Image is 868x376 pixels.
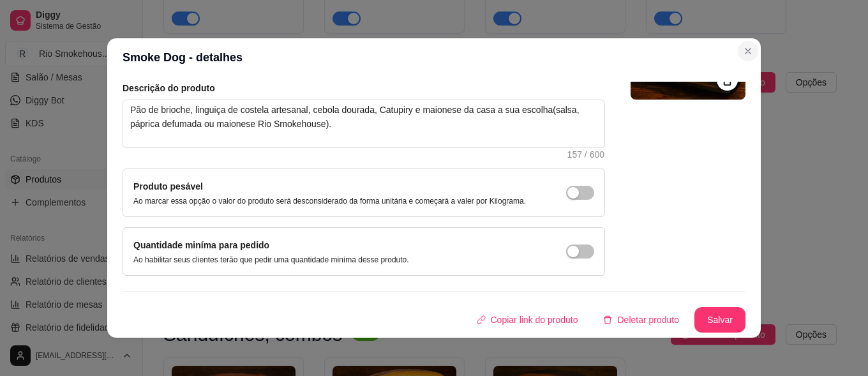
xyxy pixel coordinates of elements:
[603,315,612,324] span: delete
[467,307,588,333] button: Copiar link do produto
[133,255,409,265] p: Ao habilitar seus clientes terão que pedir uma quantidade miníma desse produto.
[738,41,758,61] button: Close
[694,307,745,333] button: Salvar
[123,82,605,94] article: Descrição do produto
[133,240,269,250] label: Quantidade miníma para pedido
[133,181,203,192] label: Produto pesável
[593,307,689,333] button: deleteDeletar produto
[133,196,526,206] p: Ao marcar essa opção o valor do produto será desconsiderado da forma unitária e começará a valer ...
[107,38,761,77] header: Smoke Dog - detalhes
[123,100,604,147] textarea: Pão de brioche, linguiça de costela artesanal, cebola dourada, Catupiry e maionese da casa a sua ...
